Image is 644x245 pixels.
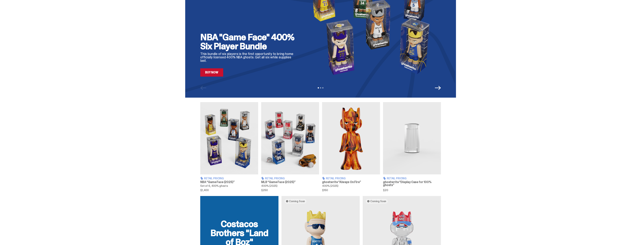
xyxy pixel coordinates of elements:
button: Next [435,85,441,91]
span: $250 [261,189,319,191]
h2: NBA "Game Face" 400% Six Player Bundle [200,33,298,51]
span: $150 [322,189,380,191]
button: View slide 1 [318,87,319,88]
span: Retail Pricing [265,177,285,180]
span: Retail Pricing [326,177,346,180]
a: Always On Fire Retail Pricing [322,102,380,191]
span: Set of 6, 400% ghosts [200,184,228,188]
span: $20 [383,189,441,191]
span: Retail Pricing [204,177,224,180]
img: Game Face (2025) [261,102,319,174]
span: Coming Soon [370,200,386,203]
img: Display Case for 100% ghosts [383,102,441,174]
span: 400% (2025) [322,184,338,188]
span: Retail Pricing [387,177,407,180]
a: Buy Now [200,68,223,77]
img: Always On Fire [322,102,380,174]
button: View slide 3 [322,87,323,88]
button: View slide 2 [320,87,321,88]
h3: ghostwrite “Display Case for 100% ghosts” [383,181,441,187]
img: Game Face (2025) [200,102,258,174]
span: Coming Soon [289,200,305,203]
h3: MLB “Game Face (2025)” [261,181,319,184]
a: Game Face (2025) Retail Pricing [200,102,258,191]
span: 400% (2025) [261,184,277,188]
h3: ghostwrite “Always On Fire” [322,181,380,184]
a: Game Face (2025) Retail Pricing [261,102,319,191]
h3: NBA “Game Face (2025)” [200,181,258,184]
a: Display Case for 100% ghosts Retail Pricing [383,102,441,191]
span: $1,400 [200,189,258,191]
p: This bundle of six players is the first opportunity to bring home officially licensed 400% NBA gh... [200,52,298,62]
